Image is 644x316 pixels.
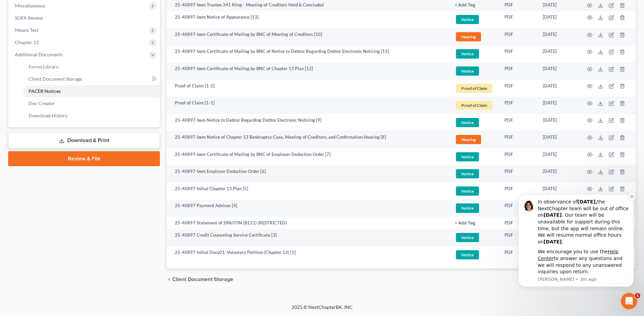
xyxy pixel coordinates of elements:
span: Notice [456,118,479,127]
span: Notice [456,66,479,76]
td: PDF [499,217,537,229]
i: chevron_left [167,277,172,282]
a: Proof of Claim [455,100,494,111]
button: chevron_left Client Document Storage [167,277,233,282]
td: [DATE] [537,28,579,45]
a: Notice [455,117,494,128]
span: Client Document Storage [172,277,233,282]
td: PDF [499,148,537,165]
a: + Add Tag [455,2,494,8]
td: 25-40897 Payment Advices [4] [167,200,449,217]
td: PDF [499,45,537,63]
a: Notice [455,232,494,243]
td: PDF [499,28,537,45]
span: Client Document Storage [29,76,82,82]
td: PDF [499,62,537,80]
a: Notice [455,151,494,162]
td: [DATE] [537,97,579,114]
a: Notice [455,168,494,179]
span: Notice [456,186,479,196]
a: Proof of Claim [455,83,494,94]
td: Proof of Claim [1-1] [167,97,449,114]
span: Hearing [456,32,481,41]
td: [DATE] [537,62,579,80]
button: + Add Tag [455,3,475,7]
a: PACER Notices [23,85,160,97]
td: 25-40897-bem Notice of Chapter 13 Bankruptcy Case, Meeting of Creditors, and Confirmation Hearing... [167,131,449,148]
td: 25-40897-bem Notice to Debtor Regarding Debtor Electronic Noticing [9] [167,114,449,131]
span: Notice [456,250,479,259]
td: PDF [499,246,537,263]
a: Forms Library [23,61,160,73]
td: 25-40897 Initial Docs01: Voluntary Petition (Chapter 13) [1] [167,246,449,263]
td: 25-40897-bem Certificate of Mailing by BNC of Meeting of Creditors [10] [167,28,449,45]
td: PDF [499,165,537,183]
td: 25-40897 Initial Chapter 13 Plan [5] [167,182,449,200]
span: Doc Creator [29,100,55,106]
a: + Add Tag [455,220,494,226]
span: Notice [456,203,479,213]
td: [DATE] [537,11,579,28]
span: Download History [29,113,68,118]
td: 25-40897-bem Certificate of Mailing by BNC of Notice to Debtor Regarding Debtor Electronic Notici... [167,45,449,63]
button: + Add Tag [455,221,475,225]
td: 25-40897 Statement of SSN/ITIN (B121) (RESTRICTED) [167,217,449,229]
a: Download History [23,110,160,122]
a: Notice [455,14,494,25]
td: [DATE] [537,165,579,183]
span: Notice [456,49,479,58]
td: PDF [499,229,537,246]
td: PDF [499,200,537,217]
a: Review & File [8,151,160,166]
a: Hearing [455,31,494,42]
span: SOFA Review [15,15,43,21]
td: PDF [499,114,537,131]
a: Download & Print [8,133,160,149]
a: Client Document Storage [23,73,160,85]
td: [DATE] [537,80,579,97]
span: Chapter 13 [15,39,39,45]
a: Notice [455,249,494,260]
div: 2025 © NextChapterBK, INC [129,304,516,316]
td: Proof of Claim [1-2] [167,80,449,97]
span: Proof of Claim [456,84,493,93]
iframe: Intercom notifications message [508,188,644,291]
td: [DATE] [537,131,579,148]
span: Hearing [456,135,481,144]
a: Notice [455,65,494,77]
span: Additional Documents [15,52,63,57]
td: 25-40897-bem Certificate of Mailing by BNC of Employer Deduction Order [7] [167,148,449,165]
td: 25-40897-bem Certificate of Mailing by BNC of Chapter 13 Plan [12] [167,62,449,80]
td: PDF [499,131,537,148]
td: [DATE] [537,45,579,63]
td: [DATE] [537,148,579,165]
span: Miscellaneous [15,3,45,8]
td: PDF [499,11,537,28]
a: Notice [455,48,494,59]
span: Notice [456,15,479,24]
a: SOFA Review [10,12,160,24]
td: PDF [499,182,537,200]
iframe: Intercom live chat [621,293,637,309]
span: Notice [456,169,479,178]
td: [DATE] [537,114,579,131]
span: Notice [456,233,479,242]
span: PACER Notices [29,88,61,94]
td: [DATE] [537,182,579,200]
span: Forms Library [29,64,58,70]
span: 1 [635,293,640,298]
td: PDF [499,80,537,97]
span: Means Test [15,27,38,33]
td: PDF [499,97,537,114]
